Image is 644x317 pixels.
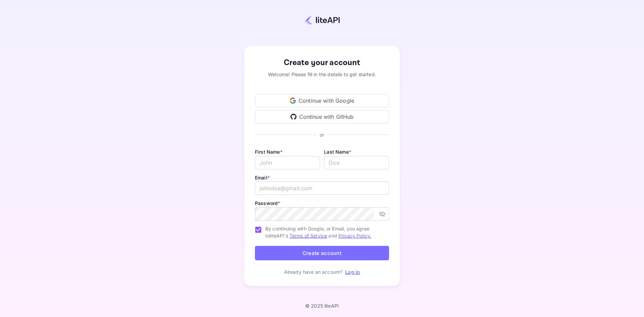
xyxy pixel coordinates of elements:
[345,269,360,275] a: Log in
[255,181,389,195] input: johndoe@gmail.com
[255,156,320,169] input: John
[289,233,327,239] a: Terms of Service
[324,156,389,169] input: Doe
[255,200,280,206] label: Password
[376,208,388,220] button: toggle password visibility
[255,57,389,69] div: Create your account
[284,268,343,275] p: Already have an account?
[255,246,389,260] button: Create account
[304,15,340,25] img: liteapi
[255,110,389,123] div: Continue with GitHub
[255,71,389,78] div: Welcome! Please fill in the details to get started.
[265,225,384,239] span: By continuing with Google, or Email, you agree to liteAPI's and
[338,233,371,239] a: Privacy Policy.
[324,149,351,155] label: Last Name
[305,303,339,309] p: © 2025 liteAPI
[255,175,270,180] label: Email
[255,94,389,107] div: Continue with Google
[255,149,282,155] label: First Name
